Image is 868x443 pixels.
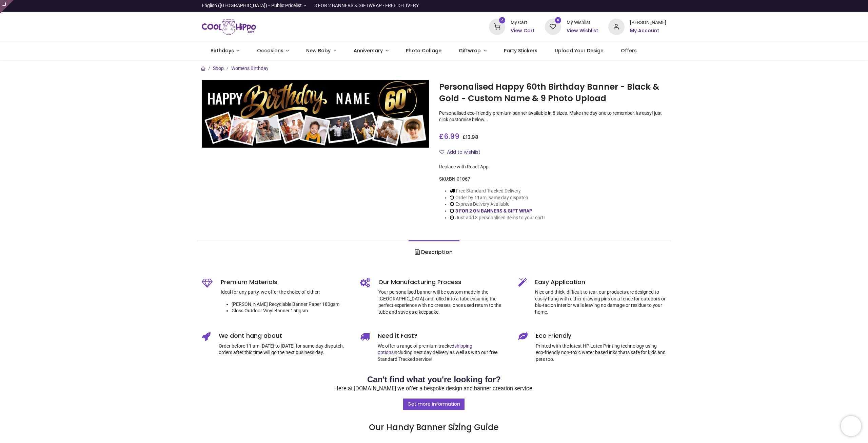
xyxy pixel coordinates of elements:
[202,398,666,433] h3: Our Handy Banner Sizing Guide
[439,176,666,183] div: SKU:
[306,47,331,54] span: New Baby
[257,47,283,54] span: Occasions
[504,47,537,54] span: Party Stickers
[378,343,508,363] p: We offer a range of premium tracked including next day delivery as well as with our free Standard...
[450,215,545,221] li: Just add 3 personalised items to your cart!
[231,66,269,71] a: Womens Birthday
[489,24,505,29] a: 2
[536,332,666,340] h5: Eco Friendly
[314,2,419,9] div: 3 FOR 2 BANNERS & GIFTWRAP - FREE DELIVERY
[621,47,637,54] span: Offers
[354,47,383,54] span: Anniversary
[202,42,248,60] a: Birthdays
[378,289,508,315] p: Your personalised banner will be custom made in the [GEOGRAPHIC_DATA] and rolled into a tube ensu...
[630,19,666,26] div: [PERSON_NAME]
[439,81,666,105] h1: Personalised Happy 60th Birthday Banner - Black & Gold - Custom Name & 9 Photo Upload
[499,17,506,23] sup: 2
[345,42,397,60] a: Anniversary
[630,27,666,34] a: My Account
[213,66,224,71] a: Shop
[403,399,465,410] a: Get more information
[450,42,495,60] a: Giftwrap
[567,27,598,34] a: View Wishlist
[406,47,441,54] span: Photo Collage
[450,195,545,201] li: Order by 11am, same day dispatch
[271,2,302,9] span: Public Pricelist
[450,188,545,195] li: Free Standard Tracked Delivery
[545,24,561,29] a: 0
[841,416,861,436] iframe: Brevo live chat
[439,164,666,170] div: Replace with React App.
[439,110,666,123] p: Personalised eco-friendly premium banner available in 8 sizes. Make the day one to remember, its ...
[535,289,666,315] p: Nice and thick, difficult to tear, our products are designed to easily hang with either drawing p...
[524,2,666,9] iframe: Customer reviews powered by Trustpilot
[439,150,444,154] i: Add to wishlist
[449,176,470,182] span: BN-01067
[511,19,535,26] div: My Cart
[202,374,666,385] h2: Can't find what you're looking for?
[439,147,486,158] button: Add to wishlistAdd to wishlist
[466,134,478,141] span: 13.98
[459,47,481,54] span: Giftwrap
[378,278,508,287] h5: Our Manufacturing Process
[219,343,350,356] p: Order before 11 am [DATE] to [DATE] for same-day dispatch, orders after this time will go the nex...
[439,131,459,141] span: £
[219,332,350,340] h5: We dont hang about
[248,42,298,60] a: Occasions
[555,47,604,54] span: Upload Your Design
[455,208,532,214] a: 3 FOR 2 ON BANNERS & GIFT WRAP
[444,131,459,141] span: 6.99
[202,17,256,36] img: Cool Hippo
[232,308,350,314] li: Gloss Outdoor Vinyl Banner 150gsm
[202,17,256,36] a: Logo of Cool Hippo
[567,19,598,26] div: My Wishlist
[409,240,459,264] a: Description
[555,17,561,23] sup: 0
[535,278,666,287] h5: Easy Application
[298,42,345,60] a: New Baby
[221,289,350,296] p: Ideal for any party, we offer the choice of either:
[536,343,666,363] p: Printed with the latest HP Latex Printing technology using eco-friendly non-toxic water based ink...
[202,80,429,148] img: Personalised Happy 60th Birthday Banner - Black & Gold - Custom Name & 9 Photo Upload
[232,301,350,308] li: [PERSON_NAME] Recyclable Banner Paper 180gsm
[211,47,234,54] span: Birthdays
[462,134,478,141] span: £
[450,201,545,208] li: Express Delivery Available
[511,27,535,34] a: View Cart
[202,2,306,9] a: English ([GEOGRAPHIC_DATA]) •Public Pricelist
[221,278,350,287] h5: Premium Materials
[202,385,666,393] p: Here at [DOMAIN_NAME] we offer a bespoke design and banner creation service.
[378,332,508,340] h5: Need it Fast?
